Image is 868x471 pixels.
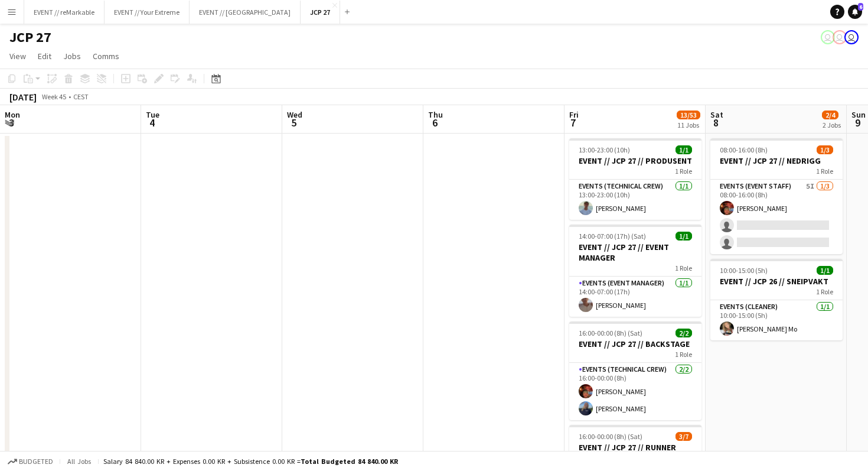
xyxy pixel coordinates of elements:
[579,145,630,154] span: 13:00-23:00 (10h)
[93,51,119,61] span: Comms
[301,457,398,466] span: Total Budgeted 84 840.00 KR
[38,51,51,61] span: Edit
[146,109,159,120] span: Tue
[569,138,701,220] app-job-card: 13:00-23:00 (10h)1/1EVENT // JCP 27 // PRODUSENT1 RoleEvents (Technical Crew)1/113:00-23:00 (10h)...
[190,1,301,24] button: EVENT // [GEOGRAPHIC_DATA]
[710,155,843,166] h3: EVENT // JCP 27 // NEDRIGG
[3,116,20,129] span: 3
[710,259,843,340] app-job-card: 10:00-15:00 (5h)1/1EVENT // JCP 26 // SNEIPVAKT1 RoleEvents (Cleaner)1/110:00-15:00 (5h)[PERSON_N...
[144,116,159,129] span: 4
[710,180,843,254] app-card-role: Events (Event Staff)5I1/308:00-16:00 (8h)[PERSON_NAME]
[569,442,701,453] h3: EVENT // JCP 27 // RUNNER
[103,457,398,466] div: Salary 84 840.00 KR + Expenses 0.00 KR + Subsistence 0.00 KR =
[675,264,692,272] span: 1 Role
[833,30,847,44] app-user-avatar: Mille Jacobsen
[676,145,692,154] span: 1/1
[65,457,93,466] span: All jobs
[301,1,340,24] button: JCP 27
[710,109,723,120] span: Sat
[851,109,866,120] span: Sun
[822,111,838,119] span: 2/4
[676,232,692,241] span: 1/1
[676,432,692,441] span: 3/7
[850,116,866,129] span: 9
[39,92,68,101] span: Week 45
[675,350,692,359] span: 1 Role
[73,92,89,101] div: CEST
[569,277,701,317] app-card-role: Events (Event Manager)1/114:00-07:00 (17h)[PERSON_NAME]
[24,1,105,24] button: EVENT // reMarkable
[287,109,302,120] span: Wed
[858,3,863,11] span: 6
[677,111,700,119] span: 13/53
[569,155,701,166] h3: EVENT // JCP 27 // PRODUSENT
[579,232,646,241] span: 14:00-07:00 (17h) (Sat)
[710,138,843,254] app-job-card: 08:00-16:00 (8h)1/3EVENT // JCP 27 // NEDRIGG1 RoleEvents (Event Staff)5I1/308:00-16:00 (8h)[PERS...
[19,457,53,466] span: Budgeted
[720,145,768,154] span: 08:00-16:00 (8h)
[817,266,833,275] span: 1/1
[285,116,302,129] span: 5
[58,48,86,64] a: Jobs
[426,116,443,129] span: 6
[569,321,701,420] app-job-card: 16:00-00:00 (8h) (Sat)2/2EVENT // JCP 27 // BACKSTAGE1 RoleEvents (Technical Crew)2/216:00-00:00 ...
[567,116,579,129] span: 7
[823,121,841,129] div: 2 Jobs
[579,432,642,441] span: 16:00-00:00 (8h) (Sat)
[5,48,31,64] a: View
[88,48,124,64] a: Comms
[720,266,768,275] span: 10:00-15:00 (5h)
[569,109,579,120] span: Fri
[676,329,692,337] span: 2/2
[821,30,835,44] app-user-avatar: Mille Jacobsen
[569,339,701,349] h3: EVENT // JCP 27 // BACKSTAGE
[428,109,443,120] span: Thu
[817,145,833,154] span: 1/3
[569,180,701,220] app-card-role: Events (Technical Crew)1/113:00-23:00 (10h)[PERSON_NAME]
[579,329,642,337] span: 16:00-00:00 (8h) (Sat)
[9,28,51,46] h1: JCP 27
[675,167,692,176] span: 1 Role
[709,116,723,129] span: 8
[63,51,81,61] span: Jobs
[33,48,56,64] a: Edit
[9,91,37,103] div: [DATE]
[844,30,859,44] app-user-avatar: Caroline Skjervold
[6,455,55,468] button: Budgeted
[710,276,843,287] h3: EVENT // JCP 26 // SNEIPVAKT
[105,1,190,24] button: EVENT // Your Extreme
[569,225,701,317] app-job-card: 14:00-07:00 (17h) (Sat)1/1EVENT // JCP 27 // EVENT MANAGER1 RoleEvents (Event Manager)1/114:00-07...
[5,109,20,120] span: Mon
[569,242,701,263] h3: EVENT // JCP 27 // EVENT MANAGER
[569,363,701,420] app-card-role: Events (Technical Crew)2/216:00-00:00 (8h)[PERSON_NAME][PERSON_NAME]
[677,121,700,129] div: 11 Jobs
[816,287,833,296] span: 1 Role
[816,167,833,176] span: 1 Role
[710,300,843,340] app-card-role: Events (Cleaner)1/110:00-15:00 (5h)[PERSON_NAME] Mo
[9,51,26,61] span: View
[848,5,862,19] a: 6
